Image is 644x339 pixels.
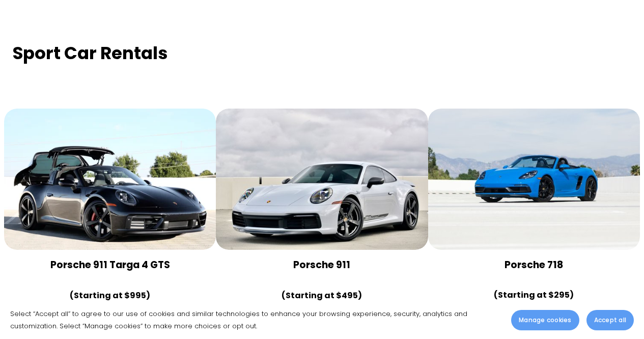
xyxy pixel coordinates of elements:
[293,258,350,272] strong: Porsche 911
[586,310,634,330] button: Accept all
[505,258,563,272] strong: Porsche 718
[10,308,501,332] p: Select “Accept all” to agree to our use of cookies and similar technologies to enhance your brows...
[70,290,150,301] strong: (Starting at $995)
[511,310,579,330] button: Manage cookies
[494,289,574,301] strong: (Starting at $295)
[50,258,170,272] strong: Porsche 911 Targa 4 GTS
[282,290,362,301] strong: (Starting at $495)
[13,41,168,65] strong: Sport Car Rentals
[594,316,626,325] span: Accept all
[519,316,571,325] span: Manage cookies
